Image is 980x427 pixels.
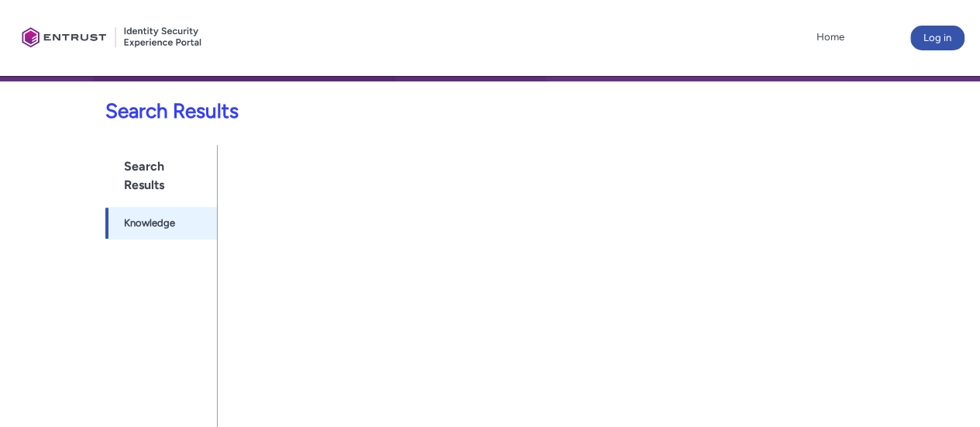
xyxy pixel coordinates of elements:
span: Knowledge [124,215,175,231]
a: Knowledge [105,207,217,239]
button: Log in [910,26,965,50]
a: Home [813,26,848,49]
p: Search Results [9,96,779,126]
h1: Search Results [105,145,217,207]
